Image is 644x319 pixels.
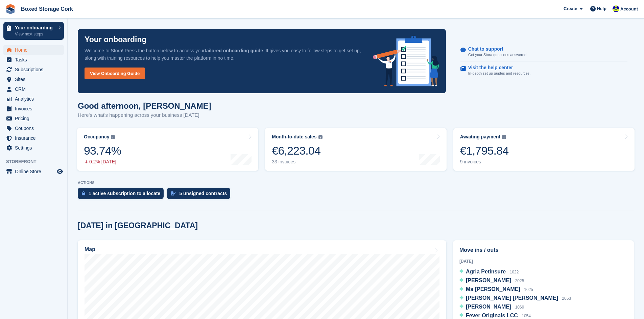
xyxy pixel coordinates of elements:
[272,144,322,158] div: €6,223.04
[3,133,64,143] a: menu
[167,188,234,203] a: 5 unsigned contracts
[3,143,64,153] a: menu
[3,94,64,104] a: menu
[373,36,439,86] img: onboarding-info-6c161a55d2c0e0a8cae90662b2fe09162a5109e8cc188191df67fb4f79e88e88.svg
[3,45,64,55] a: menu
[318,135,323,139] img: icon-info-grey-7440780725fd019a000dd9b08b2336e03edf1995a4989e88bcd33f0948082b44.svg
[466,295,558,301] span: [PERSON_NAME] [PERSON_NAME]
[89,191,160,196] div: 1 active subscription to allocate
[15,75,55,84] span: Sites
[3,124,64,133] a: menu
[459,294,571,303] a: [PERSON_NAME] [PERSON_NAME] 2053
[77,128,258,171] a: Occupancy 93.74% 0.2% [DATE]
[3,65,64,74] a: menu
[85,47,362,62] p: Welcome to Stora! Press the button below to access your . It gives you easy to follow steps to ge...
[453,128,635,171] a: Awaiting payment €1,795.84 9 invoices
[459,246,627,254] h2: Move ins / outs
[3,104,64,113] a: menu
[459,303,524,312] a: [PERSON_NAME] 1069
[6,158,67,165] span: Storefront
[460,134,501,140] div: Awaiting payment
[111,135,115,139] img: icon-info-grey-7440780725fd019a000dd9b08b2336e03edf1995a4989e88bcd33f0948082b44.svg
[3,55,64,64] a: menu
[460,61,627,80] a: Visit the help center In-depth set up guides and resources.
[3,84,64,94] a: menu
[15,31,55,37] p: View next steps
[15,143,55,153] span: Settings
[524,287,533,292] span: 1025
[82,191,85,195] img: active_subscription_to_allocate_icon-d502201f5373d7db506a760aba3b589e785aa758c864c3986d89f69b8ff3...
[459,268,519,276] a: Agria Petinsure 1022
[15,124,55,133] span: Coupons
[15,25,55,30] p: Your onboarding
[15,104,55,113] span: Invoices
[564,5,577,12] span: Create
[466,304,511,310] span: [PERSON_NAME]
[460,43,627,61] a: Chat to support Get your Stora questions answered.
[15,114,55,123] span: Pricing
[562,296,571,301] span: 2053
[613,5,619,12] img: Vincent
[205,48,263,53] strong: tailored onboarding guide
[3,167,64,176] a: menu
[620,6,638,12] span: Account
[460,144,509,158] div: €1,795.84
[15,84,55,94] span: CRM
[85,246,95,252] h2: Map
[171,191,176,195] img: contract_signature_icon-13c848040528278c33f63329250d36e43548de30e8caae1d1a13099fd9432cc5.svg
[3,75,64,84] a: menu
[466,277,511,283] span: [PERSON_NAME]
[78,111,211,119] p: Here's what's happening across your business [DATE]
[15,133,55,143] span: Insurance
[15,167,55,176] span: Online Store
[515,305,524,310] span: 1069
[78,188,167,203] a: 1 active subscription to allocate
[466,313,518,318] span: Fever Originals LCC
[466,269,506,274] span: Agria Petinsure
[15,65,55,74] span: Subscriptions
[84,134,109,140] div: Occupancy
[85,68,145,79] a: View Onboarding Guide
[510,270,519,274] span: 1022
[459,276,524,285] a: [PERSON_NAME] 2025
[265,128,446,171] a: Month-to-date sales €6,223.04 33 invoices
[15,55,55,64] span: Tasks
[468,46,522,52] p: Chat to support
[179,191,227,196] div: 5 unsigned contracts
[272,159,322,165] div: 33 invoices
[5,4,16,14] img: stora-icon-8386f47178a22dfd0bd8f6a31ec36ba5ce8667c1dd55bd0f319d3a0aa187defe.svg
[459,285,533,294] a: Ms [PERSON_NAME] 1025
[56,167,64,176] a: Preview store
[15,45,55,55] span: Home
[3,114,64,123] a: menu
[459,258,627,264] div: [DATE]
[466,286,520,292] span: Ms [PERSON_NAME]
[468,65,525,71] p: Visit the help center
[84,144,121,158] div: 93.74%
[597,5,606,12] span: Help
[502,135,506,139] img: icon-info-grey-7440780725fd019a000dd9b08b2336e03edf1995a4989e88bcd33f0948082b44.svg
[515,278,524,283] span: 2025
[78,221,198,230] h2: [DATE] in [GEOGRAPHIC_DATA]
[460,159,509,165] div: 9 invoices
[522,314,531,318] span: 1054
[78,181,634,185] p: ACTIONS
[272,134,316,140] div: Month-to-date sales
[84,159,121,165] div: 0.2% [DATE]
[78,101,211,110] h1: Good afternoon, [PERSON_NAME]
[15,94,55,104] span: Analytics
[18,3,76,15] a: Boxed Storage Cork
[468,52,527,58] p: Get your Stora questions answered.
[3,22,64,40] a: Your onboarding View next steps
[468,71,531,76] p: In-depth set up guides and resources.
[85,36,147,44] p: Your onboarding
